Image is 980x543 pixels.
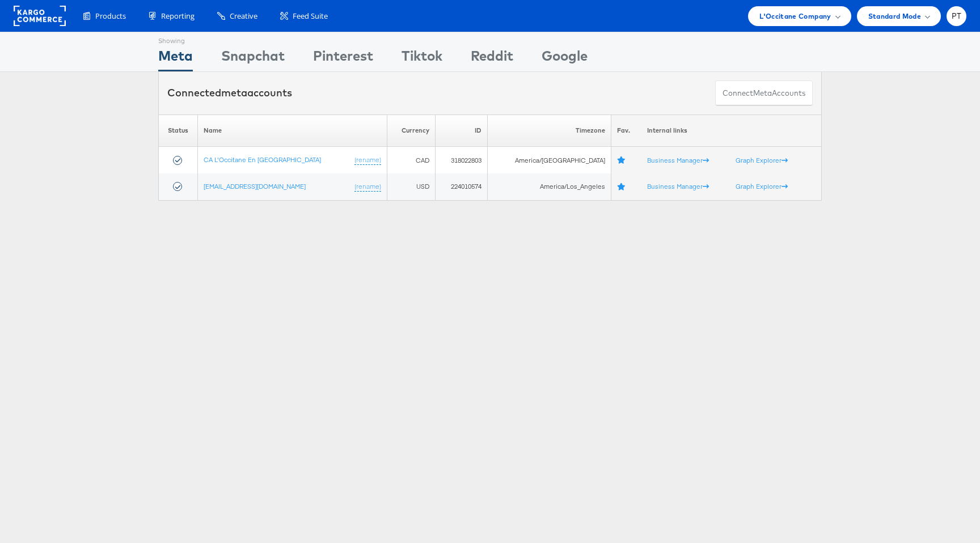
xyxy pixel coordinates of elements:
[868,10,921,22] span: Standard Mode
[158,46,193,71] div: Meta
[204,182,306,190] a: [EMAIL_ADDRESS][DOMAIN_NAME]
[647,156,709,164] a: Business Manager
[221,46,285,71] div: Snapchat
[158,32,193,46] div: Showing
[159,114,198,147] th: Status
[354,155,381,165] a: (rename)
[647,182,709,190] a: Business Manager
[313,46,373,71] div: Pinterest
[487,147,611,173] td: America/[GEOGRAPHIC_DATA]
[293,11,328,22] span: Feed Suite
[753,88,772,99] span: meta
[487,114,611,147] th: Timezone
[471,46,513,71] div: Reddit
[736,182,788,190] a: Graph Explorer
[542,46,588,71] div: Google
[221,86,247,99] span: meta
[715,80,813,106] button: ConnectmetaAccounts
[167,86,292,100] div: Connected accounts
[387,147,436,173] td: CAD
[95,11,126,22] span: Products
[436,173,487,200] td: 224010574
[436,147,487,173] td: 318022803
[230,11,257,22] span: Creative
[759,10,831,22] span: L'Occitane Company
[402,46,442,71] div: Tiktok
[198,114,387,147] th: Name
[436,114,487,147] th: ID
[204,155,321,164] a: CA L'Occitane En [GEOGRAPHIC_DATA]
[387,173,436,200] td: USD
[487,173,611,200] td: America/Los_Angeles
[354,182,381,192] a: (rename)
[736,156,788,164] a: Graph Explorer
[387,114,436,147] th: Currency
[952,12,962,20] span: PT
[161,11,195,22] span: Reporting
